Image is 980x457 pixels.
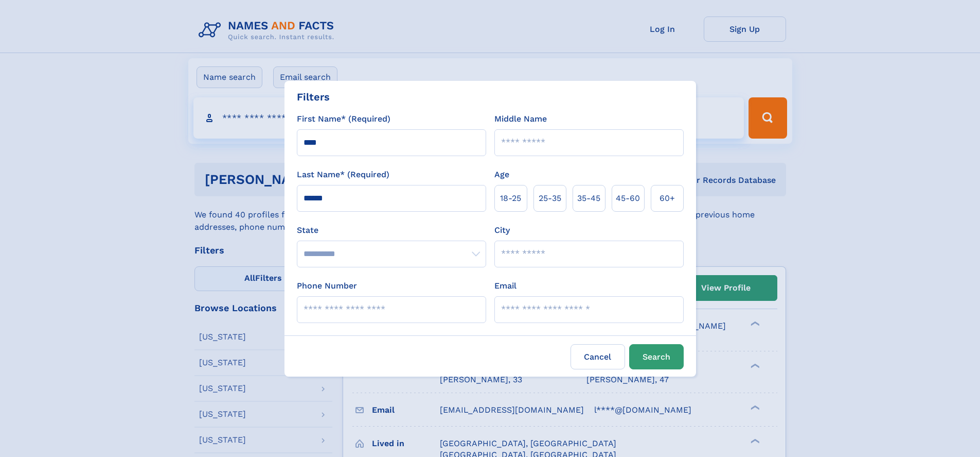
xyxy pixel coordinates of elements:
label: Middle Name [494,113,547,125]
div: Filters [297,89,330,105]
span: 60+ [660,192,675,205]
label: Age [494,168,509,181]
label: City [494,224,510,236]
span: 35‑45 [577,192,600,205]
label: Email [494,280,516,292]
span: 18‑25 [500,192,521,205]
label: Phone Number [297,280,357,292]
label: Last Name* (Required) [297,168,389,181]
span: 45‑60 [616,192,640,205]
span: 25‑35 [539,192,561,205]
label: State [297,224,486,236]
label: Cancel [571,344,625,369]
label: First Name* (Required) [297,113,390,125]
button: Search [629,344,684,369]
